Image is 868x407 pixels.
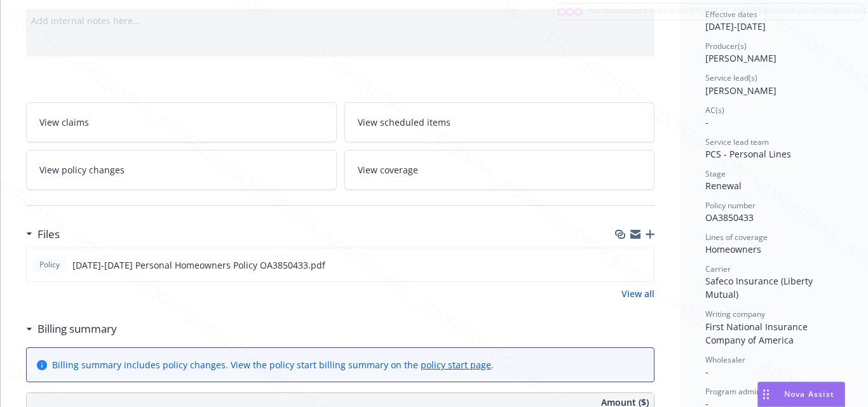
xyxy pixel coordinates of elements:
[617,258,627,272] button: download file
[39,116,89,129] span: View claims
[26,321,117,337] div: Billing summary
[705,84,776,97] span: [PERSON_NAME]
[31,14,649,27] div: Add internal notes here...
[26,226,60,243] div: Files
[37,259,62,270] span: Policy
[705,41,747,51] span: Producer(s)
[705,366,709,378] span: -
[705,309,765,319] span: Writing company
[705,200,756,211] span: Policy number
[705,232,768,243] span: Lines of coverage
[705,9,848,33] div: [DATE] - [DATE]
[705,386,787,397] span: Program administrator
[705,264,731,274] span: Carrier
[37,321,117,337] h3: Billing summary
[421,359,491,371] a: policy start page
[705,116,709,128] span: -
[344,102,655,142] a: View scheduled items
[705,354,745,365] span: Wholesaler
[358,163,418,177] span: View coverage
[705,275,815,300] span: Safeco Insurance (Liberty Mutual)
[705,52,776,64] span: [PERSON_NAME]
[72,258,325,272] span: [DATE]-[DATE] Personal Homeowners Policy OA3850433.pdf
[758,382,774,406] div: Drag to move
[757,382,845,407] button: Nova Assist
[705,72,757,83] span: Service lead(s)
[705,148,791,160] span: PCS - Personal Lines
[26,150,337,190] a: View policy changes
[705,180,742,192] span: Renewal
[705,9,757,20] span: Effective dates
[52,358,494,371] div: Billing summary includes policy changes. View the policy start billing summary on the .
[344,150,655,190] a: View coverage
[637,258,649,272] button: preview file
[26,102,337,142] a: View claims
[705,168,726,179] span: Stage
[358,116,451,129] span: View scheduled items
[621,287,654,300] a: View all
[37,226,60,243] h3: Files
[705,243,761,255] span: Homeowners
[784,389,834,399] span: Nova Assist
[39,163,125,177] span: View policy changes
[705,321,810,346] span: First National Insurance Company of America
[705,137,769,147] span: Service lead team
[705,211,754,224] span: OA3850433
[705,105,724,116] span: AC(s)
